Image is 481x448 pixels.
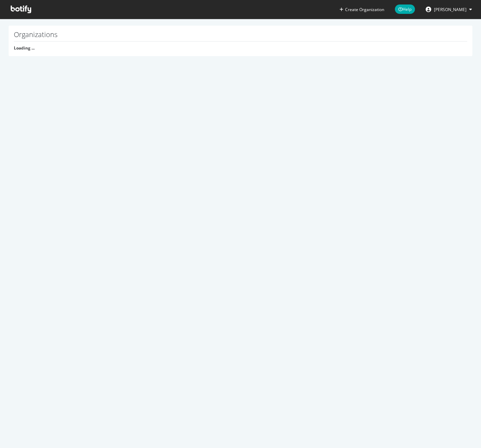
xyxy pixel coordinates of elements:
[434,7,466,12] span: Jenna Poczik
[14,31,467,42] h1: Organizations
[14,45,35,51] strong: Loading ...
[395,5,415,14] span: Help
[339,6,385,13] button: Create Organization
[420,4,478,15] button: [PERSON_NAME]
